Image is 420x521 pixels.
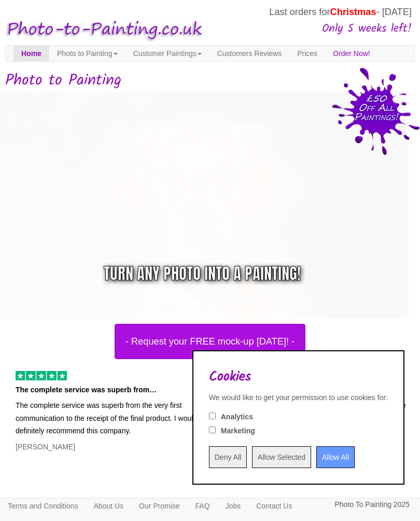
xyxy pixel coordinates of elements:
button: - Request your FREE mock-up [DATE]! - [115,324,305,359]
input: Allow All [316,446,355,468]
a: FAQ [188,498,218,514]
p: Photo To Painting 2025 [334,498,410,511]
div: We would like to get your permission to use cookies for: [209,392,388,403]
label: Analytics [221,412,253,422]
a: Prices [289,46,325,61]
a: Photo to Painting [49,46,125,61]
p: The complete service was superb from… [16,383,204,396]
a: Order Now! [325,46,378,61]
a: About Us [86,498,131,514]
h3: Only 5 weeks left! [207,23,412,35]
img: 50 pound price drop [332,67,420,155]
a: Home [13,46,49,61]
a: Jobs [218,498,249,514]
a: Our Promise [131,498,188,514]
p: [PERSON_NAME] [16,441,204,454]
p: The complete service was superb from the very first communication to the receipt of the final pro... [16,399,204,437]
h1: Photo to Painting [5,72,415,89]
label: Marketing [221,426,255,436]
a: Contact Us [248,498,300,514]
input: Deny All [209,446,247,468]
a: Customers Reviews [209,46,289,61]
h2: Cookies [209,369,388,385]
div: Turn any photo into a painting! [104,262,301,285]
span: Christmas [330,7,376,17]
img: 5 of out 5 stars [16,371,67,380]
a: Customer Paintings [125,46,209,61]
input: Allow Selected [252,446,311,468]
span: Last orders for - [DATE] [269,7,412,17]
